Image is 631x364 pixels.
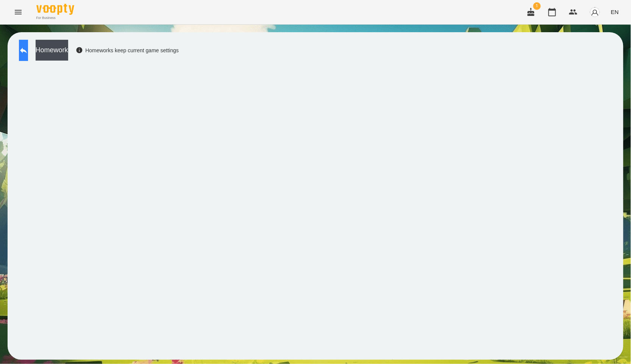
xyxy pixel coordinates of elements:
[590,7,600,17] img: avatar_s.png
[611,8,619,16] span: EN
[608,5,622,19] button: EN
[36,16,74,20] span: For Business
[533,2,541,10] span: 1
[76,47,179,54] div: Homeworks keep current game settings
[36,4,74,15] img: Voopty Logo
[9,3,27,21] button: Menu
[36,40,68,61] button: Homework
